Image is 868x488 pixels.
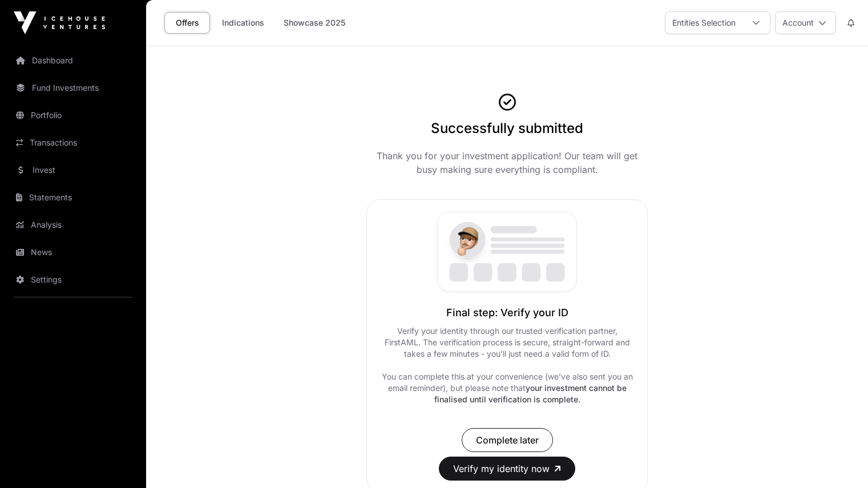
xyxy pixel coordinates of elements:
[9,48,137,73] a: Dashboard
[9,103,137,128] a: Portfolio
[434,383,627,404] span: your investment cannot be finalised until verification is complete.
[439,457,575,481] button: Verify my identity now
[9,212,137,237] a: Analysis
[9,158,137,183] a: Invest
[9,240,137,265] a: News
[462,428,553,452] button: Complete later
[410,211,604,293] img: Investment Complete
[215,12,272,34] a: Indications
[276,12,353,34] a: Showcase 2025
[366,149,648,176] p: Thank you for your investment application! Our team will get busy making sure everything is compl...
[164,12,210,34] a: Offers
[378,305,636,321] h2: Final step: Verify your ID
[431,119,583,138] h1: Successfully submitted
[775,11,836,34] button: Account
[665,12,742,34] div: Entities Selection
[14,11,105,34] img: Icehouse Ventures Logo
[9,185,137,210] a: Statements
[378,371,636,405] p: You can complete this at your convenience (we’ve also sent you an email reminder), but please not...
[378,325,636,360] p: Verify your identity through our trusted verification partner, FirstAML. The verification process...
[476,433,539,447] span: Complete later
[9,267,137,292] a: Settings
[9,130,137,155] a: Transactions
[9,75,137,100] a: Fund Investments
